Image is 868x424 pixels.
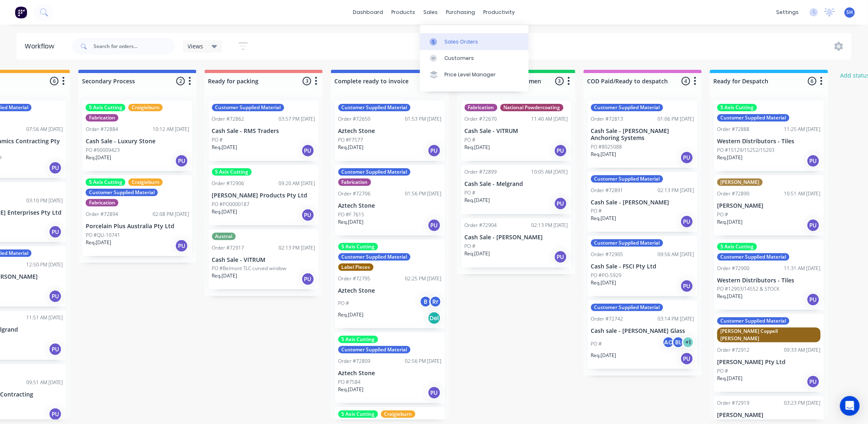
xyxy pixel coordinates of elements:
[338,346,411,353] div: Customer Supplied Material
[591,352,617,359] p: Req. [DATE]
[717,126,750,133] div: Order #72888
[658,187,694,194] div: 02:13 PM [DATE]
[212,168,252,176] div: 5 Axis Cutting
[86,147,120,154] p: PO #00009423
[338,168,411,176] div: Customer Supplied Material
[212,180,244,187] div: Order #72906
[388,6,420,18] div: products
[338,243,378,250] div: 5 Axis Cutting
[338,287,442,294] p: Aztech Stone
[465,197,490,204] p: Req. [DATE]
[465,250,490,257] p: Req. [DATE]
[338,386,364,393] p: Req. [DATE]
[26,261,63,268] div: 12:50 PM [DATE]
[49,343,62,356] div: PU
[588,172,698,232] div: Customer Supplied MaterialOrder #7289102:13 PM [DATE]Cash Sale - [PERSON_NAME]PO #Req.[DATE]PU
[662,336,675,348] div: AC
[714,240,824,310] div: 5 Axis CuttingCustomer Supplied MaterialOrder #7290011:31 AM [DATE]Western Distributors - TilesPO...
[26,126,63,133] div: 07:56 AM [DATE]
[591,340,602,348] p: PO #
[338,136,363,144] p: PO #F7577
[86,179,126,186] div: 5 Axis Cutting
[554,197,567,210] div: PU
[717,253,790,261] div: Customer Supplied Material
[500,104,564,111] div: National Powdercoating
[465,168,497,176] div: Order #72899
[405,115,442,123] div: 01:53 PM [DATE]
[86,154,111,161] p: Req. [DATE]
[465,189,476,197] p: PO #
[338,300,349,307] p: PO #
[591,143,622,151] p: PO #8025088
[128,104,163,111] div: Craigieburn
[212,257,315,264] p: Cash Sale - VITRUM
[717,179,763,186] div: [PERSON_NAME]
[335,101,445,161] div: Customer Supplied MaterialOrder #7265001:53 PM [DATE]Aztech StonePO #F7577Req.[DATE]PU
[49,408,62,421] div: PU
[465,243,476,250] p: PO #
[338,336,378,343] div: 5 Axis Cutting
[209,229,319,290] div: AustralOrder #7291702:13 PM [DATE]Cash Sale - VITRUMPO #Belmont TLC curved windowReq.[DATE]PU
[717,202,821,209] p: [PERSON_NAME]
[405,358,442,365] div: 02:56 PM [DATE]
[588,300,698,369] div: Customer Supplied MaterialOrder #7274203:14 PM [DATE]Cash sale - [PERSON_NAME] GlassPO #ACBL+1Req...
[428,144,441,157] div: PU
[784,126,821,133] div: 11:25 AM [DATE]
[442,6,480,18] div: purchasing
[94,38,175,55] input: Search for orders...
[532,168,568,176] div: 10:05 AM [DATE]
[465,181,568,188] p: Cash Sale - Melgrand
[302,273,315,286] div: PU
[591,279,617,286] p: Req. [DATE]
[717,104,757,111] div: 5 Axis Cutting
[532,115,568,123] div: 11:40 AM [DATE]
[335,332,445,403] div: 5 Axis CuttingCustomer Supplied MaterialOrder #7280902:56 PM [DATE]Aztech StonePO #7584Req.[DATE]PU
[591,304,663,311] div: Customer Supplied Material
[49,225,62,238] div: PU
[26,197,63,204] div: 03:10 PM [DATE]
[465,234,568,241] p: Cash Sale - [PERSON_NAME]
[681,352,694,365] div: PU
[153,126,189,133] div: 10:12 AM [DATE]
[212,233,236,240] div: Austral
[682,336,694,348] div: + 1
[26,379,63,386] div: 09:51 AM [DATE]
[717,218,743,226] p: Req. [DATE]
[717,346,750,354] div: Order #72912
[714,101,824,171] div: 5 Axis CuttingCustomer Supplied MaterialOrder #7288811:25 AM [DATE]Western Distributors - TilesPO...
[26,314,63,321] div: 11:51 AM [DATE]
[212,265,287,272] p: PO #Belmont TLC curved window
[86,189,158,196] div: Customer Supplied Material
[658,315,694,323] div: 03:14 PM [DATE]
[461,218,571,268] div: Order #7290402:13 PM [DATE]Cash Sale - [PERSON_NAME]PO #Req.[DATE]PU
[420,6,442,18] div: sales
[212,208,238,215] p: Req. [DATE]
[554,144,567,157] div: PU
[554,250,567,264] div: PU
[445,55,474,62] div: Customers
[209,165,319,225] div: 5 Axis CuttingOrder #7290609:20 AM [DATE][PERSON_NAME] Products Pty LtdPO #PO0000187Req.[DATE]PU
[86,211,118,218] div: Order #72894
[807,375,820,388] div: PU
[714,314,824,392] div: Customer Supplied Material[PERSON_NAME] Coppell [PERSON_NAME]Order #7291209:33 AM [DATE][PERSON_N...
[338,358,371,365] div: Order #72809
[717,277,821,284] p: Western Distributors - Tiles
[212,272,238,280] p: Req. [DATE]
[465,222,497,229] div: Order #72904
[784,399,821,407] div: 03:23 PM [DATE]
[717,285,780,293] p: PO #12903/14552 & STOCK
[86,126,118,133] div: Order #72884
[175,154,188,167] div: PU
[717,293,743,300] p: Req. [DATE]
[82,175,192,256] div: 5 Axis CuttingCraigieburnCustomer Supplied MaterialFabricationOrder #7289402:08 PM [DATE]Porcelai...
[717,138,821,145] p: Western Distributors - Tiles
[847,9,853,16] span: SH
[429,296,442,308] div: Rr
[420,33,529,50] a: Sales Orders
[591,215,617,222] p: Req. [DATE]
[349,6,388,18] a: dashboard
[86,138,189,145] p: Cash Sale - Luxury Stone
[86,199,119,206] div: Fabrication
[86,223,189,230] p: Porcelain Plus Australia Pty Ltd
[591,175,663,183] div: Customer Supplied Material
